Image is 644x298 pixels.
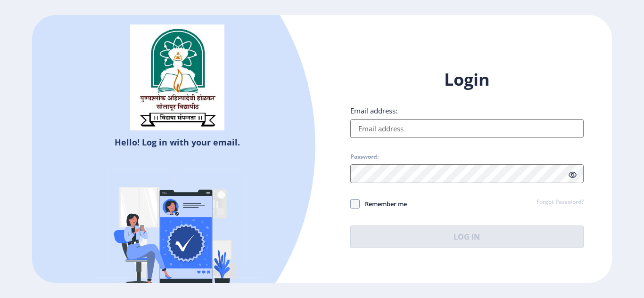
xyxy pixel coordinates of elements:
a: Forgot Password? [537,198,584,207]
input: Email address [350,119,584,138]
label: Email address: [350,106,397,115]
label: Password: [350,153,379,161]
button: Log In [350,226,584,248]
h1: Login [350,68,584,91]
span: Remember me [360,198,407,209]
img: sulogo.png [130,24,224,131]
